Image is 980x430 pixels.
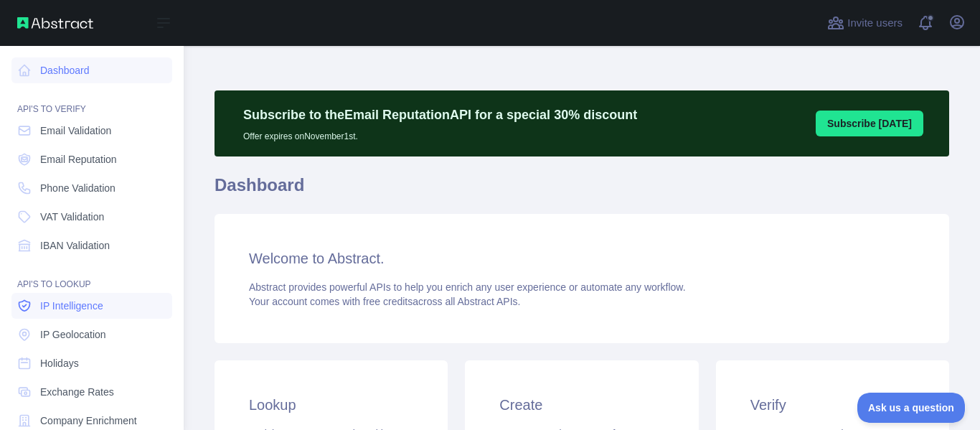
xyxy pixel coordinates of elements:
[249,296,520,307] span: Your account comes with across all Abstract APIs.
[857,393,966,423] iframe: Toggle Customer Support
[243,105,637,125] p: Subscribe to the Email Reputation API for a special 30 % discount
[11,261,172,290] div: API'S TO LOOKUP
[40,181,116,195] span: Phone Validation
[11,293,172,319] a: IP Intelligence
[40,327,106,342] span: IP Geolocation
[11,86,172,115] div: API'S TO VERIFY
[40,123,111,138] span: Email Validation
[499,395,664,415] h3: Create
[363,296,413,307] span: free credits
[40,356,79,370] span: Holidays
[11,233,172,258] a: IBAN Validation
[249,395,413,415] h3: Lookup
[249,248,915,268] h3: Welcome to Abstract.
[11,379,172,405] a: Exchange Rates
[249,281,686,293] span: Abstract provides powerful APIs to help you enrich any user experience or automate any workflow.
[40,238,110,253] span: IBAN Validation
[243,125,637,142] p: Offer expires on November 1st.
[11,350,172,376] a: Holidays
[824,11,905,34] button: Invite users
[40,299,103,313] span: IP Intelligence
[40,385,114,399] span: Exchange Rates
[40,152,117,167] span: Email Reputation
[11,322,172,347] a: IP Geolocation
[11,175,172,201] a: Phone Validation
[40,210,104,224] span: VAT Validation
[40,413,137,428] span: Company Enrichment
[847,15,903,32] span: Invite users
[11,118,172,144] a: Email Validation
[750,395,915,415] h3: Verify
[11,204,172,230] a: VAT Validation
[11,146,172,172] a: Email Reputation
[816,111,923,136] button: Subscribe [DATE]
[11,57,172,83] a: Dashboard
[17,17,93,29] img: Abstract API
[215,174,949,208] h1: Dashboard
